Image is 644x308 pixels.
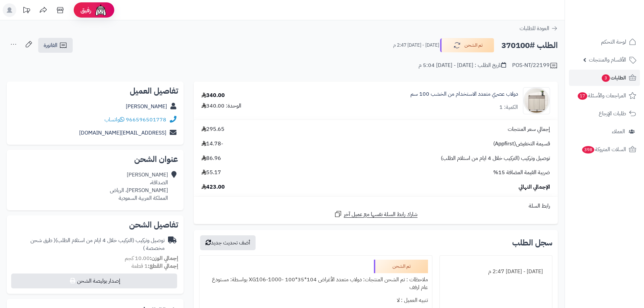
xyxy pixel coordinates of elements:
span: 3 [601,74,610,82]
span: 86.96 [201,155,221,162]
span: الإجمالي النهائي [519,183,550,191]
div: ملاحظات : تم الشحن المنتجات: دولاب متعدد الأغراض 104*35*100 -XG106-1000 بواسطة: مستودع عام ارفف [204,273,428,294]
span: 398 [581,146,595,154]
a: المراجعات والأسئلة17 [569,88,640,104]
span: 17 [577,92,588,100]
small: 1 قطعة [132,262,178,270]
a: طلبات الإرجاع [569,105,640,122]
a: العودة للطلبات [520,24,558,32]
h3: سجل الطلب [512,239,552,247]
div: POS-NT/22199 [512,62,558,70]
span: 423.00 [201,183,225,191]
div: الكمية: 1 [499,103,518,111]
span: شارك رابط السلة نفسها مع عميل آخر [344,211,418,218]
span: رفيق [80,6,91,14]
span: 295.65 [201,125,224,133]
div: تاريخ الطلب : [DATE] - [DATE] 5:04 م [419,62,506,69]
h2: الطلب #370100 [501,39,558,52]
span: توصيل وتركيب (التركيب خلال 4 ايام من استلام الطلب) [441,155,550,162]
button: أضف تحديث جديد [200,235,256,250]
div: 340.00 [201,92,225,99]
a: السلات المتروكة398 [569,141,640,158]
span: طلبات الإرجاع [599,109,626,118]
div: تنبيه العميل : لا [204,294,428,307]
img: 1752738841-1-90x90.jpg [523,87,550,114]
span: ضريبة القيمة المضافة 15% [493,169,550,176]
a: [EMAIL_ADDRESS][DOMAIN_NAME] [79,129,166,137]
span: السلات المتروكة [581,145,626,154]
a: دولاب عصري متعدد الاستخدام من الخشب 100 سم [410,90,518,98]
button: تم الشحن [440,38,494,52]
img: logo-2.png [598,6,638,20]
a: 966596501778 [126,116,166,124]
span: إجمالي سعر المنتجات [508,125,550,133]
span: الأقسام والمنتجات [589,55,626,65]
div: تم الشحن [374,260,428,273]
h2: تفاصيل العميل [12,87,178,95]
span: ( طرق شحن مخصصة ) [30,236,165,252]
img: ai-face.png [94,3,108,17]
a: واتساب [104,116,124,124]
a: الفاتورة [38,38,73,53]
a: لوحة التحكم [569,34,640,50]
div: توصيل وتركيب (التركيب خلال 4 ايام من استلام الطلب) [12,237,165,252]
button: إصدار بوليصة الشحن [11,274,177,288]
div: رابط السلة [196,202,555,210]
small: [DATE] - [DATE] 2:47 م [393,42,439,49]
div: [PERSON_NAME] الصداقة، [PERSON_NAME]، الرياض المملكة العربية السعودية [110,171,168,202]
span: -14.78 [201,140,223,148]
div: [DATE] - [DATE] 2:47 م [444,265,548,278]
span: العملاء [612,127,625,136]
h2: عنوان الشحن [12,155,178,163]
span: العودة للطلبات [520,24,549,32]
a: تحديثات المنصة [18,3,35,19]
div: الوحدة: 340.00 [201,102,241,110]
a: شارك رابط السلة نفسها مع عميل آخر [334,210,418,218]
a: [PERSON_NAME] [126,102,167,111]
span: 55.17 [201,169,221,176]
a: العملاء [569,123,640,140]
span: قسيمة التخفيض(Appfirst) [493,140,550,148]
a: الطلبات3 [569,70,640,86]
span: الفاتورة [44,41,57,49]
span: المراجعات والأسئلة [577,91,626,100]
strong: إجمالي الوزن: [150,254,178,262]
h2: تفاصيل الشحن [12,221,178,229]
span: لوحة التحكم [601,37,626,47]
small: 10.00 كجم [125,254,178,262]
span: الطلبات [601,73,626,82]
strong: إجمالي القطع: [148,262,178,270]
